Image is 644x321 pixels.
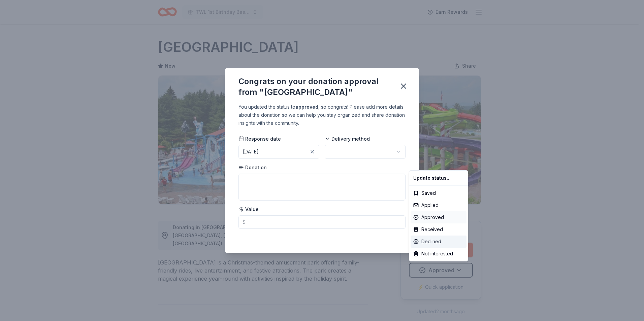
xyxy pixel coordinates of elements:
div: Update status... [411,172,466,184]
div: Applied [411,199,466,211]
div: Approved [411,211,466,223]
div: Saved [411,187,466,199]
div: Not interested [411,248,466,260]
span: TWL 1st Birthday Bash Fundraiser [196,8,250,16]
div: Received [411,223,466,236]
div: Declined [411,236,466,248]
